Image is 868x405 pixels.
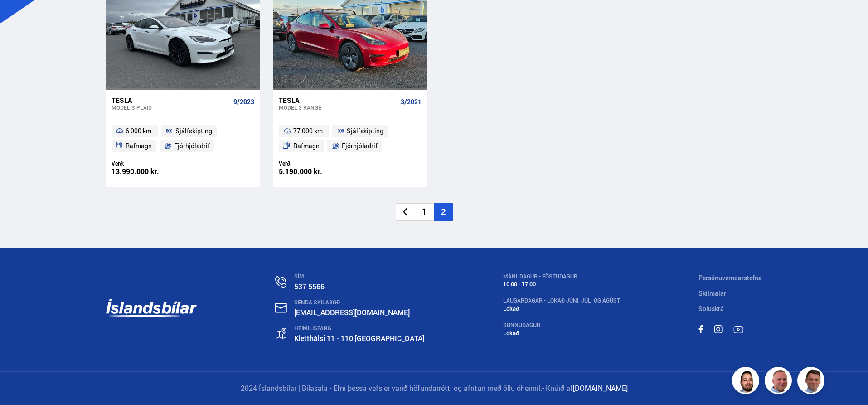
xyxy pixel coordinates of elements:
div: HEIMILISFANG [294,325,424,332]
span: 6 000 km. [126,126,153,137]
a: Tesla Model 3 RANGE 3/2021 77 000 km. Sjálfskipting Rafmagn Fjórhjóladrif Verð: 5.190.000 kr. [273,90,427,187]
span: 9/2023 [233,98,254,106]
div: 5.190.000 kr. [279,168,350,176]
a: [DOMAIN_NAME] [573,383,628,393]
button: Open LiveChat chat widget [7,4,34,31]
span: 77 000 km. [293,126,325,137]
img: gp4YpyYFnEr45R34.svg [276,328,286,339]
div: LAUGARDAGAR - Lokað Júni, Júli og Ágúst [503,298,620,304]
span: Rafmagn [293,141,320,151]
div: 10:00 - 17:00 [503,281,620,288]
img: siFngHWaQ9KaOqBr.png [766,368,793,395]
div: SUNNUDAGUR [503,322,620,328]
li: 1 [415,203,434,221]
span: Fjórhjóladrif [342,141,378,151]
div: Model S PLAID [112,104,230,111]
div: 13.990.000 kr. [112,168,183,176]
div: Verð: [112,160,183,167]
a: [EMAIL_ADDRESS][DOMAIN_NAME] [294,307,410,317]
a: Skilmalar [698,289,726,298]
div: Tesla [279,96,397,104]
div: MÁNUDAGUR - FÖSTUDAGUR [503,273,620,280]
a: Tesla Model S PLAID 9/2023 6 000 km. Sjálfskipting Rafmagn Fjórhjóladrif Verð: 13.990.000 kr. [106,90,260,187]
div: SENDA SKILABOÐ [294,299,424,306]
span: 3/2021 [401,98,422,106]
a: Persónuverndarstefna [698,273,762,282]
img: nhp88E3Fdnt1Opn2.png [733,368,761,395]
a: 537 5566 [294,282,325,292]
div: Verð: [279,160,350,167]
img: n0V2lOsqF3l1V2iz.svg [275,276,286,288]
a: Söluskrá [698,304,724,313]
span: Fjórhjóladrif [174,141,210,151]
img: nHj8e-n-aHgjukTg.svg [275,303,287,313]
div: SÍMI [294,273,424,280]
div: Model 3 RANGE [279,104,397,111]
p: 2024 Íslandsbílar | Bílasala - Efni þessa vefs er varið höfundarrétti og afritun með öllu óheimil. [106,383,762,394]
li: 2 [434,203,453,221]
span: Rafmagn [126,141,152,151]
span: - Knúið af [542,383,573,393]
div: Lokað [503,330,620,337]
span: Sjálfskipting [175,126,212,137]
span: Sjálfskipting [347,126,383,137]
img: FbJEzSuNWCJXmdc-.webp [799,368,826,395]
a: Kletthálsi 11 - 110 [GEOGRAPHIC_DATA] [294,333,424,343]
div: Tesla [112,96,230,104]
div: Lokað [503,305,620,312]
